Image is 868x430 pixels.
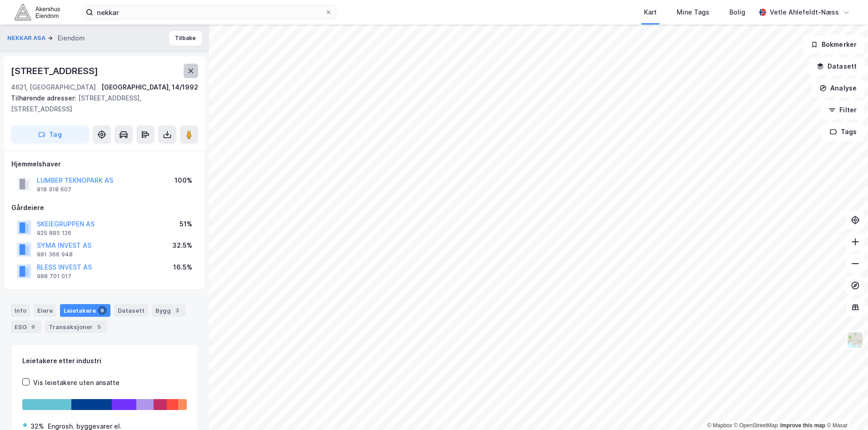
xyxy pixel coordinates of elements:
[11,202,198,213] div: Gårdeiere
[11,304,30,317] div: Info
[95,322,104,331] div: 5
[11,93,191,115] div: [STREET_ADDRESS], [STREET_ADDRESS]
[11,94,78,102] span: Tilhørende adresser:
[180,219,192,230] div: 51%
[152,304,185,317] div: Bygg
[823,386,868,430] iframe: Chat Widget
[7,34,47,43] button: NEKKAR ASA
[175,175,192,186] div: 100%
[101,82,198,93] div: [GEOGRAPHIC_DATA], 14/1992
[37,230,71,237] div: 925 885 126
[734,422,778,429] a: OpenStreetMap
[809,57,864,75] button: Datasett
[847,331,864,349] img: Z
[11,82,96,93] div: 4621, [GEOGRAPHIC_DATA]
[677,7,709,18] div: Mine Tags
[29,322,38,331] div: 9
[37,251,73,258] div: 981 366 948
[37,273,71,280] div: 988 701 017
[780,422,825,429] a: Improve this map
[11,125,89,144] button: Tag
[34,304,56,317] div: Eiere
[729,7,745,18] div: Bolig
[45,320,107,333] div: Transaksjoner
[58,33,85,44] div: Eiendom
[37,186,71,193] div: 918 318 607
[172,240,192,251] div: 32.5%
[173,262,192,273] div: 16.5%
[823,386,868,430] div: Kontrollprogram for chat
[33,377,120,388] div: Vis leietakere uten ansatte
[15,4,60,20] img: akershus-eiendom-logo.9091f326c980b4bce74ccdd9f866810c.svg
[22,355,187,366] div: Leietakere etter industri
[822,123,864,141] button: Tags
[98,306,107,315] div: 9
[707,422,732,429] a: Mapbox
[11,320,41,333] div: ESG
[93,5,325,19] input: Søk på adresse, matrikkel, gårdeiere, leietakere eller personer
[169,31,202,45] button: Tilbake
[60,304,110,317] div: Leietakere
[11,64,100,78] div: [STREET_ADDRESS]
[114,304,148,317] div: Datasett
[812,79,864,97] button: Analyse
[173,306,182,315] div: 3
[770,7,839,18] div: Vetle Ahlefeldt-Næss
[821,101,864,119] button: Filter
[803,35,864,54] button: Bokmerker
[644,7,657,18] div: Kart
[11,159,198,170] div: Hjemmelshaver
